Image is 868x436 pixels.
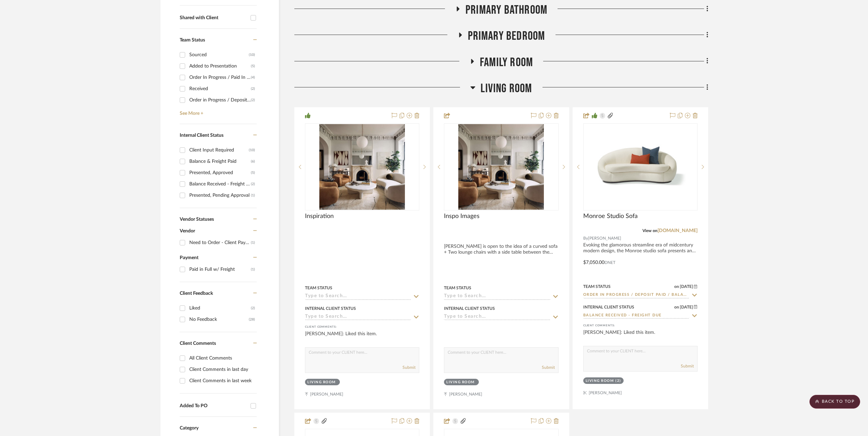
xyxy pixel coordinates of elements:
div: Living Room [446,380,475,385]
div: Added To PO [180,403,247,409]
div: All Client Comments [189,353,255,364]
div: (6) [251,156,255,167]
div: (10) [249,145,255,156]
div: Balance Received - Freight Due [189,179,251,190]
input: Type to Search… [583,292,689,299]
input: Type to Search… [583,313,689,319]
div: Need to Order - Client Payment Received [189,237,251,248]
div: Order in Progress / Deposit Paid / Balance due [189,95,251,106]
div: Balance & Freight Paid [189,156,251,167]
div: Order In Progress / Paid In Full w/ Freight, No Balance due [189,72,251,83]
span: Primary Bathroom [465,3,547,17]
span: Family Room [480,55,533,70]
div: Team Status [583,283,611,290]
button: Submit [681,363,694,369]
div: Paid in Full w/ Freight [189,264,251,275]
div: (4) [251,72,255,83]
span: Inspiration [305,213,334,220]
div: Team Status [444,285,471,291]
div: Shared with Client [180,15,247,21]
scroll-to-top-button: BACK TO TOP [809,395,860,409]
div: (5) [251,61,255,72]
span: Inspo Images [444,213,480,220]
a: See More + [178,106,257,117]
span: [PERSON_NAME] [588,235,621,242]
span: Payment [180,255,199,260]
div: Living Room [586,378,614,384]
div: (1) [251,190,255,201]
div: (28) [249,314,255,325]
span: Living Room [481,81,532,96]
div: (2) [251,303,255,314]
span: [DATE] [679,305,694,310]
span: Team Status [180,38,205,43]
img: Monroe Studio Sofa [584,137,697,197]
div: Liked [189,303,251,314]
div: (1) [251,237,255,248]
div: No Feedback [189,314,249,325]
span: Internal Client Status [180,133,224,138]
div: [PERSON_NAME]: Liked this item. [583,329,698,343]
div: (2) [251,179,255,190]
span: on [674,305,679,309]
input: Type to Search… [444,293,550,300]
div: Client Input Required [189,145,249,156]
div: (2) [615,378,621,384]
img: Inspiration [319,124,405,210]
input: Type to Search… [305,293,411,300]
span: on [674,284,679,289]
span: [DATE] [679,284,694,289]
a: [DOMAIN_NAME] [658,228,698,233]
input: Type to Search… [444,314,550,320]
span: Vendor Statuses [180,217,214,222]
div: Presented, Approved [189,167,251,178]
div: Internal Client Status [583,304,634,310]
button: Submit [403,364,416,371]
div: Client Comments in last day [189,364,255,375]
div: Team Status [305,285,332,291]
span: View on [642,229,658,233]
div: Internal Client Status [444,305,495,312]
div: Received [189,83,251,94]
div: (5) [251,167,255,178]
div: (10) [249,49,255,60]
span: Vendor [180,229,195,233]
input: Type to Search… [305,314,411,320]
span: Monroe Studio Sofa [583,213,638,220]
div: (2) [251,95,255,106]
div: Internal Client Status [305,305,356,312]
span: Primary Bedroom [468,29,545,44]
div: (1) [251,264,255,275]
div: Client Comments in last week [189,375,255,386]
img: Inspo Images [458,124,544,210]
div: Added to Presentation [189,61,251,72]
span: Client Comments [180,341,216,346]
div: (2) [251,83,255,94]
span: Category [180,425,199,431]
button: Submit [542,364,555,371]
div: Living Room [307,380,336,385]
span: Client Feedback [180,291,213,296]
div: Sourced [189,49,249,60]
div: [PERSON_NAME]: Liked this item. [305,330,419,344]
div: Presented, Pending Approval [189,190,251,201]
span: By [583,235,588,242]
